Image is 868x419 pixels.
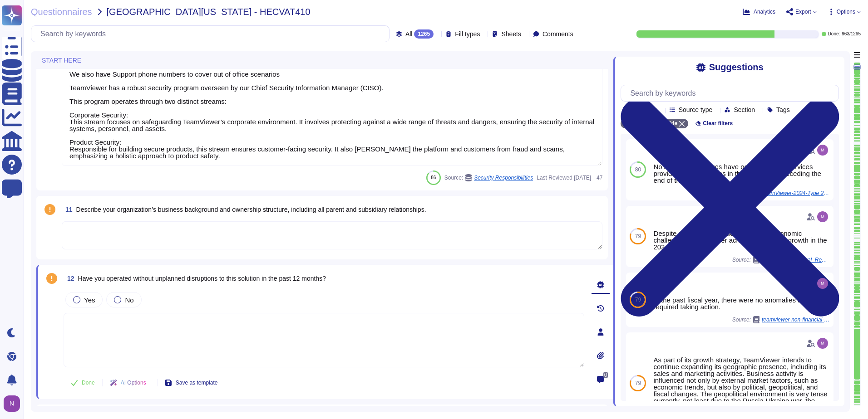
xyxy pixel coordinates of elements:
[837,9,855,15] span: Options
[107,7,311,16] span: [GEOGRAPHIC_DATA][US_STATE] - HECVAT410
[635,167,641,172] span: 80
[76,206,426,213] span: Describe your organization’s business background and ownership structure, including all parent an...
[84,296,95,304] span: Yes
[635,380,641,386] span: 79
[121,380,146,385] span: AI Options
[795,9,811,15] span: Export
[64,275,74,282] span: 12
[842,32,861,36] span: 963 / 1265
[653,356,830,418] div: As part of its growth strategy, TeamViewer intends to continue expanding its geographic presence,...
[635,234,641,239] span: 79
[474,175,533,180] span: Security Responsibilities
[828,32,840,36] span: Done:
[82,380,95,385] span: Done
[817,338,828,349] img: user
[62,206,73,213] span: 11
[2,394,26,414] button: user
[31,7,92,16] span: Questionnaires
[405,31,413,37] span: All
[455,31,480,37] span: Fill types
[603,372,608,378] span: 0
[414,29,434,39] div: 1265
[444,174,533,181] span: Source:
[635,297,641,302] span: 79
[42,57,81,63] span: START HERE
[743,8,775,15] button: Analytics
[501,31,521,37] span: Sheets
[431,175,436,180] span: 86
[626,85,838,101] input: Search by keywords
[817,145,828,156] img: user
[78,275,326,282] span: Have you operated without unplanned disruptions to this solution in the past 12 months?
[817,211,828,222] img: user
[754,9,775,15] span: Analytics
[537,175,591,180] span: Last Reviewed [DATE]
[817,278,828,289] img: user
[4,395,20,412] img: user
[125,296,133,304] span: No
[158,374,225,392] button: Save as template
[542,31,573,37] span: Comments
[595,175,602,180] span: 47
[176,380,218,385] span: Save as template
[36,26,389,42] input: Search by keywords
[62,43,602,166] textarea: There is a dedicated PSIRT and CSIRT team to ensure coverage of all areas of the business in the ...
[64,374,102,392] button: Done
